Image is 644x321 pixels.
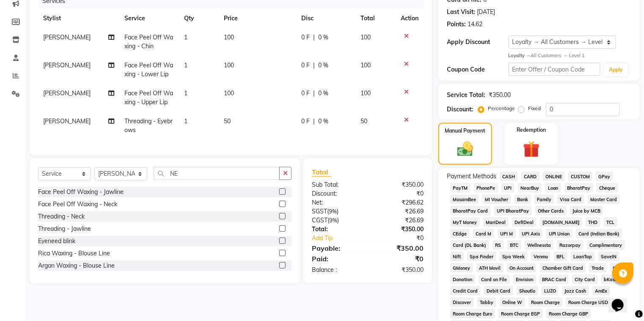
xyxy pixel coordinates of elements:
[450,240,489,250] span: Card (DL Bank)
[601,274,620,284] span: bKash
[477,297,496,307] span: Tabby
[587,240,625,250] span: Complimentary
[540,217,583,227] span: [DOMAIN_NAME]
[540,263,586,273] span: Chamber Gift Card
[124,117,173,134] span: Threading - Eyebrows
[305,207,368,216] div: ( )
[489,91,511,100] div: ₹350.00
[568,172,593,181] span: CUSTOM
[38,249,110,258] div: Rica Waxing - Blouse Line
[572,274,598,284] span: City Card
[517,286,538,296] span: Shoutlo
[477,8,495,17] div: [DATE]
[38,9,119,28] th: Stylist
[305,243,368,253] div: Payable:
[312,208,327,215] span: SGST
[224,61,234,69] span: 100
[318,117,328,126] span: 0 %
[38,237,75,246] div: Eyeneed blink
[604,64,628,76] button: Apply
[184,61,187,69] span: 1
[368,254,430,264] div: ₹0
[179,9,219,28] th: Qty
[542,286,559,296] span: LUZO
[301,33,310,42] span: 0 F
[521,172,539,181] span: CARD
[368,225,430,234] div: ₹350.00
[450,217,480,227] span: MyT Money
[596,172,613,181] span: GPay
[498,309,543,318] span: Room Charge EGP
[355,9,396,28] th: Total
[447,65,508,74] div: Coupon Code
[368,243,430,253] div: ₹350.00
[43,61,91,69] span: [PERSON_NAME]
[483,217,509,227] span: MariDeal
[378,234,430,243] div: ₹0
[452,140,479,158] img: _cash.svg
[396,9,424,28] th: Action
[329,208,337,215] span: 9%
[305,216,368,225] div: ( )
[531,252,551,261] span: Venmo
[535,206,567,216] span: Other Cards
[525,240,554,250] span: Wellnessta
[154,167,280,180] input: Search or Scan
[564,183,593,193] span: BharatPay
[312,216,328,224] span: CGST
[479,274,510,284] span: Card on File
[597,183,618,193] span: Cheque
[43,33,91,41] span: [PERSON_NAME]
[557,240,583,250] span: Razorpay
[447,105,473,114] div: Discount:
[312,168,331,177] span: Total
[224,33,234,41] span: 100
[586,217,600,227] span: THD
[301,61,310,70] span: 0 F
[450,183,471,193] span: PayTM
[43,89,91,97] span: [PERSON_NAME]
[361,117,367,125] span: 50
[119,9,179,28] th: Service
[305,189,368,198] div: Discount:
[38,200,117,209] div: Face Peel Off Waxing - Neck
[38,224,91,233] div: Threading - Jawline
[473,229,494,238] span: Card M
[313,33,315,42] span: |
[450,229,470,238] span: CEdge
[500,297,525,307] span: Online W
[598,252,619,261] span: SaveIN
[305,266,368,274] div: Balance :
[447,38,508,47] div: Apply Discount
[604,217,617,227] span: TCL
[224,117,231,125] span: 50
[368,266,430,274] div: ₹350.00
[368,207,430,216] div: ₹26.69
[301,89,310,98] span: 0 F
[305,254,368,264] div: Paid:
[447,91,485,100] div: Service Total:
[554,252,567,261] span: BFL
[450,263,473,273] span: GMoney
[124,61,173,78] span: Face Peel Off Waxing - Lower Lip
[38,188,124,196] div: Face Peel Off Waxing - Jawline
[305,234,378,243] a: Add Tip
[38,261,115,270] div: Argan Waxing - Blouse Line
[447,20,466,29] div: Points:
[313,61,315,70] span: |
[124,89,173,106] span: Face Peel Off Waxing - Upper Lip
[318,33,328,42] span: 0 %
[313,89,315,98] span: |
[445,127,486,135] label: Manual Payment
[501,183,515,193] span: UPI
[513,274,536,284] span: Envision
[305,225,368,234] div: Total:
[124,33,173,50] span: Face Peel Off Waxing - Chin
[468,20,482,29] div: 14.62
[576,229,622,238] span: Card (Indian Bank)
[450,309,495,318] span: Room Charge Euro
[296,9,355,28] th: Disc
[610,263,628,273] span: Comp
[557,194,584,204] span: Visa Card
[517,126,546,134] label: Redemption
